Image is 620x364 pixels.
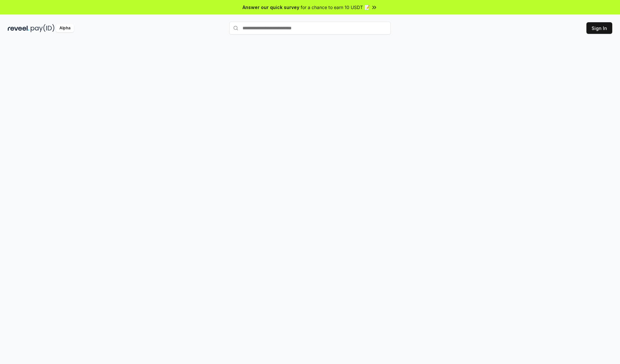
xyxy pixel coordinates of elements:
div: Alpha [56,24,74,32]
span: Answer our quick survey [243,4,299,11]
img: reveel_dark [8,24,29,32]
button: Sign In [586,22,612,34]
img: pay_id [31,24,55,32]
span: for a chance to earn 10 USDT 📝 [301,4,370,11]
